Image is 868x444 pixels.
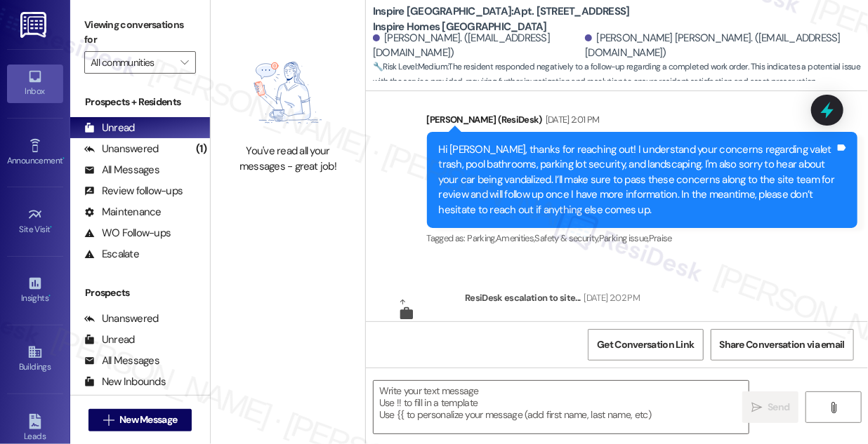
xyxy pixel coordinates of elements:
div: New Inbounds [84,375,166,389]
span: Send [768,400,789,415]
div: [DATE] 2:01 PM [542,112,600,127]
div: [PERSON_NAME]. ([EMAIL_ADDRESS][DOMAIN_NAME]) [373,31,581,61]
img: empty-state [229,48,348,137]
div: All Messages [84,163,159,177]
span: • [48,291,51,301]
div: [PERSON_NAME] (ResiDesk) [427,112,858,132]
div: Unanswered [84,142,159,156]
div: Tagged as: [427,228,858,248]
span: : The resident responded negatively to a follow-up regarding a completed work order. This indicat... [373,60,868,90]
div: Maintenance [84,205,162,220]
i:  [751,402,762,413]
div: You've read all your messages - great job! [226,144,350,174]
button: Get Conversation Link [588,329,703,361]
button: Send [742,391,798,423]
input: All communities [91,51,173,74]
span: New Message [119,412,177,427]
a: Site Visit • [7,203,63,241]
button: New Message [88,409,192,431]
a: Buildings [7,340,63,378]
span: Amenities , [496,232,535,244]
div: Prospects + Residents [70,95,210,109]
div: Unread [84,332,135,347]
div: [PERSON_NAME] [PERSON_NAME]. ([EMAIL_ADDRESS][DOMAIN_NAME]) [585,31,857,61]
b: Inspire [GEOGRAPHIC_DATA]: Apt. [STREET_ADDRESS] Inspire Homes [GEOGRAPHIC_DATA] [373,4,654,34]
span: Parking , [467,232,496,244]
span: • [63,154,65,163]
div: Hi [PERSON_NAME], thanks for reaching out! I understand your concerns regarding valet trash, pool... [439,142,836,217]
div: [DATE] 2:02 PM [581,290,640,305]
i:  [180,57,188,68]
i:  [829,402,839,413]
div: All Messages [84,354,159,368]
span: Praise [649,232,672,244]
a: Inbox [7,65,63,102]
button: Share Conversation via email [711,329,854,361]
div: WO Follow-ups [84,226,171,241]
div: Unread [84,121,135,135]
a: Insights • [7,271,63,309]
label: Viewing conversations for [84,14,196,51]
span: • [51,222,53,232]
i:  [103,415,114,426]
span: Safety & security , [535,232,599,244]
div: Prospects [70,285,210,300]
img: ResiDesk Logo [20,12,49,38]
div: ResiDesk escalation to site... [465,290,640,310]
div: (1) [192,138,210,160]
div: Review follow-ups [84,184,183,199]
div: Unanswered [84,311,159,326]
span: Share Conversation via email [720,337,845,352]
div: Escalate [84,247,139,262]
span: Get Conversation Link [597,337,694,352]
strong: 🔧 Risk Level: Medium [373,61,447,72]
span: Parking issue , [599,232,649,244]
